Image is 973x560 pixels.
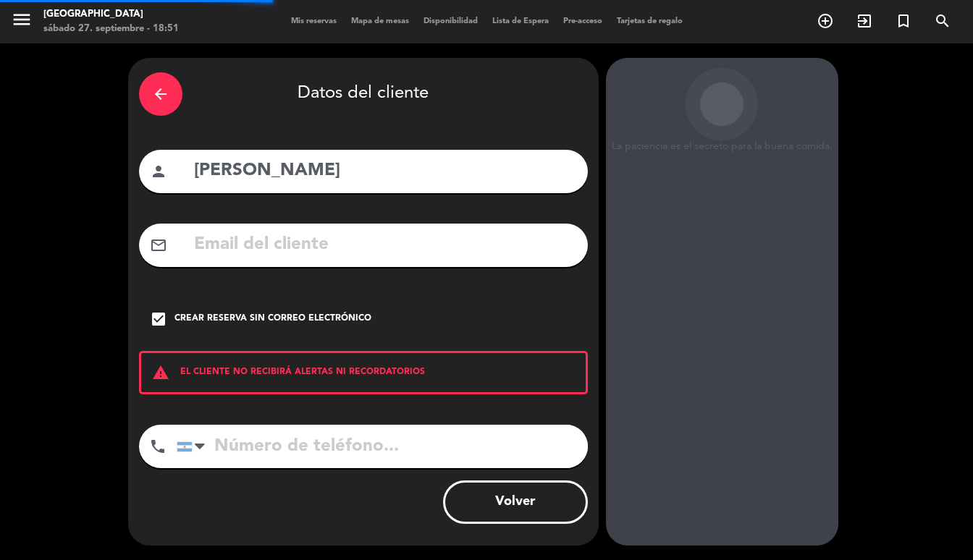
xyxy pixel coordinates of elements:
span: Mis reservas [284,17,344,25]
input: Email del cliente [193,230,577,260]
i: phone [149,438,167,455]
input: Nombre del cliente [193,156,577,186]
i: arrow_back [152,85,169,103]
i: turned_in_not [895,12,912,30]
div: EL CLIENTE NO RECIBIRÁ ALERTAS NI RECORDATORIOS [139,351,588,394]
i: mail_outline [150,237,167,254]
i: menu [11,9,33,30]
i: search [934,12,951,30]
button: Volver [443,480,588,524]
span: Lista de Espera [485,17,556,25]
i: warning [141,364,180,381]
span: Mapa de mesas [344,17,416,25]
div: La paciencia es el secreto para la buena comida. [606,140,838,153]
button: menu [11,9,33,35]
span: Disponibilidad [416,17,485,25]
div: Argentina: +54 [177,425,211,467]
span: Pre-acceso [556,17,610,25]
div: sábado 27. septiembre - 18:51 [43,22,179,36]
div: Crear reserva sin correo electrónico [174,312,371,326]
i: add_circle_outline [817,12,834,30]
input: Número de teléfono... [177,425,588,468]
i: exit_to_app [856,12,873,30]
span: Tarjetas de regalo [610,17,690,25]
i: check_box [150,310,167,328]
div: [GEOGRAPHIC_DATA] [43,7,179,22]
div: Datos del cliente [139,69,588,119]
i: person [150,163,167,180]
